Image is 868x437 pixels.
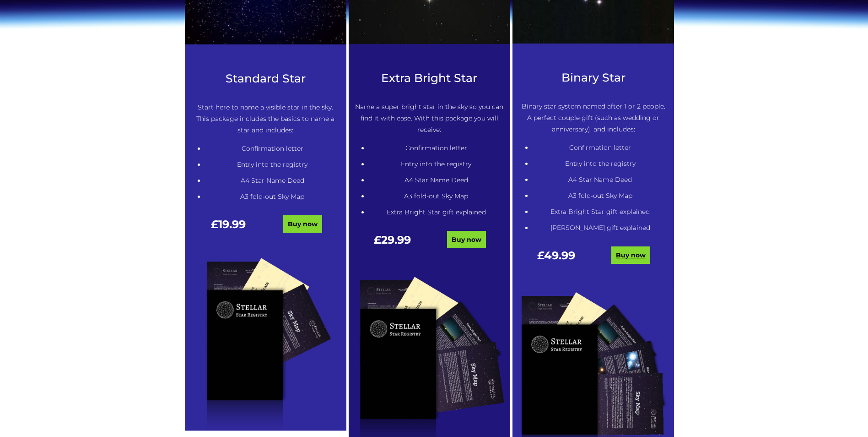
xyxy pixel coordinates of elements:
[533,206,668,218] li: Extra Bright Star gift explained
[533,222,668,234] li: [PERSON_NAME] gift explained
[611,246,650,264] a: Buy now
[185,253,346,431] img: tucked-0
[533,190,668,202] li: A3 fold-out Sky Map
[205,159,340,170] li: Entry into the registry
[369,158,504,170] li: Entry into the registry
[191,218,266,239] div: £
[283,215,322,233] a: Buy now
[447,231,486,248] a: Buy now
[369,207,504,218] li: Extra Bright Star gift explained
[369,175,504,186] li: A4 Star Name Deed
[191,72,340,85] h3: Standard Star
[205,143,340,154] li: Confirmation letter
[369,142,504,154] li: Confirmation letter
[381,233,411,246] span: 29.99
[355,71,504,85] h3: Extra Bright Star
[218,218,246,231] span: 19.99
[369,191,504,202] li: A3 fold-out Sky Map
[205,191,340,202] li: A3 fold-out Sky Map
[519,250,593,270] div: £
[533,174,668,186] li: A4 Star Name Deed
[544,249,575,262] span: 49.99
[205,175,340,186] li: A4 Star Name Deed
[533,142,668,153] li: Confirmation letter
[519,71,668,84] h3: Binary Star
[355,101,504,136] p: Name a super bright star in the sky so you can find it with ease. With this package you will rece...
[519,101,668,135] p: Binary star system named after 1 or 2 people. A perfect couple gift (such as wedding or anniversa...
[533,158,668,169] li: Entry into the registry
[355,234,430,255] div: £
[191,102,340,136] p: Start here to name a visible star in the sky. This package includes the basics to name a star and...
